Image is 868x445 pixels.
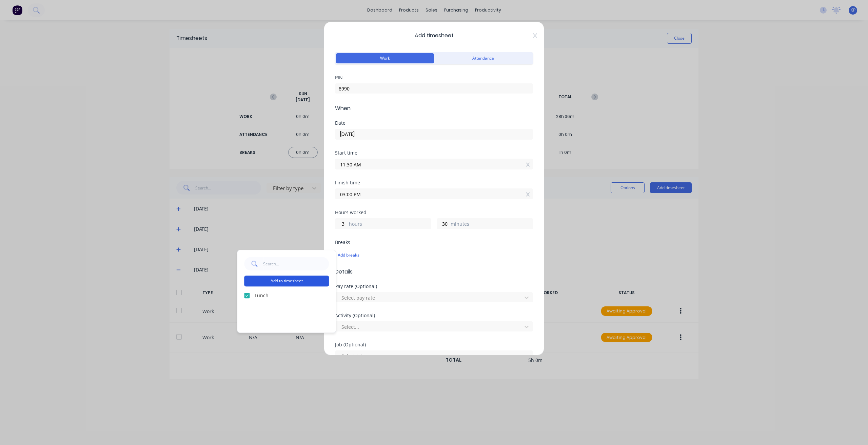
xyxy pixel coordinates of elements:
[434,53,532,63] button: Attendance
[335,121,533,125] div: Date
[437,219,449,229] input: 0
[335,240,533,245] div: Breaks
[255,292,329,299] label: Lunch
[338,251,530,260] div: Add breaks
[335,104,533,113] span: When
[349,220,431,229] label: hours
[335,284,533,289] div: Pay rate (Optional)
[335,342,533,347] div: Job (Optional)
[335,180,533,185] div: Finish time
[336,53,434,63] button: Work
[335,150,533,155] div: Start time
[451,220,533,229] label: minutes
[335,75,533,80] div: PIN
[335,219,347,229] input: 0
[335,268,533,276] span: Details
[335,210,533,215] div: Hours worked
[335,32,533,40] span: Add timesheet
[335,313,533,318] div: Activity (Optional)
[244,276,329,286] button: Add to timesheet
[263,257,329,270] input: Search...
[335,83,533,94] input: Enter PIN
